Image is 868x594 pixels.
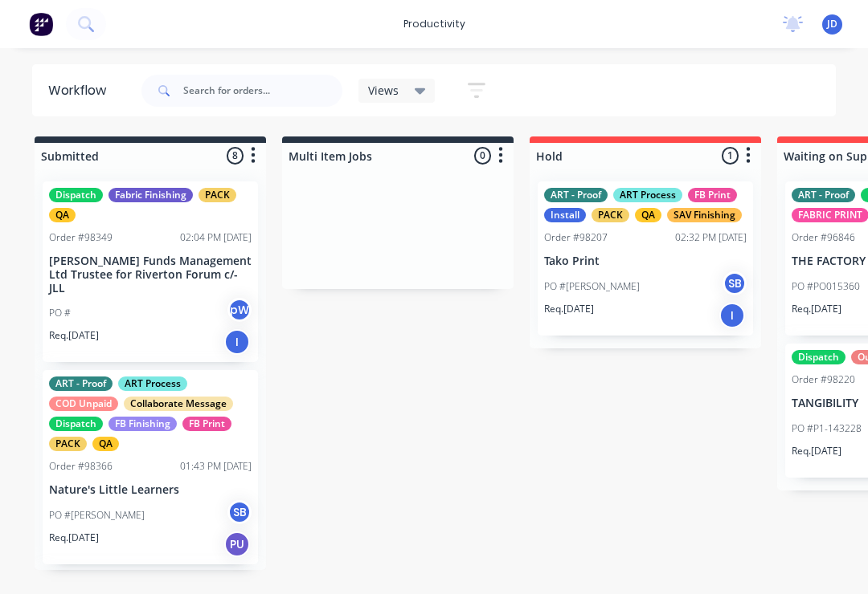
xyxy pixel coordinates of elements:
[592,208,629,222] div: PACK
[635,208,661,222] div: QA
[49,230,113,245] div: Order #98349
[49,483,252,497] p: Nature's Little Learners
[792,444,841,458] p: Req. [DATE]
[544,188,608,202] div: ART - Proof
[792,350,845,364] div: Dispatch
[544,279,640,294] p: PO #[PERSON_NAME]
[124,397,233,411] div: Collaborate Message
[395,12,473,36] div: productivity
[49,306,71,320] p: PO #
[29,12,53,36] img: Factory
[118,376,187,391] div: ART Process
[180,230,252,245] div: 02:04 PM [DATE]
[49,437,87,451] div: PACK
[49,208,76,222] div: QA
[792,302,841,316] p: Req. [DATE]
[92,437,119,451] div: QA
[199,188,236,202] div: PACK
[49,328,99,343] p: Req. [DATE]
[544,254,747,268] p: Tako Print
[719,303,745,328] div: I
[792,279,860,294] p: PO #PO015360
[49,254,252,295] p: [PERSON_NAME] Funds Management Ltd Trustee for Riverton Forum c/- JLL
[227,298,252,322] div: pW
[792,230,855,245] div: Order #96846
[368,82,399,99] span: Views
[544,230,608,245] div: Order #98207
[544,302,594,316] p: Req. [DATE]
[675,230,747,245] div: 02:32 PM [DATE]
[49,417,103,431] div: Dispatch
[43,181,258,362] div: DispatchFabric FinishingPACKQAOrder #9834902:04 PM [DATE][PERSON_NAME] Funds Management Ltd Trust...
[49,459,113,474] div: Order #98366
[792,421,862,436] p: PO #P1-143228
[49,376,113,391] div: ART - Proof
[48,81,114,100] div: Workflow
[227,500,252,524] div: SB
[108,188,193,202] div: Fabric Finishing
[827,17,837,31] span: JD
[49,397,118,411] div: COD Unpaid
[180,459,252,474] div: 01:43 PM [DATE]
[182,417,231,431] div: FB Print
[49,508,145,523] p: PO #[PERSON_NAME]
[538,181,753,336] div: ART - ProofART ProcessFB PrintInstallPACKQASAV FinishingOrder #9820702:32 PM [DATE]Tako PrintPO #...
[43,370,258,564] div: ART - ProofART ProcessCOD UnpaidCollaborate MessageDispatchFB FinishingFB PrintPACKQAOrder #98366...
[224,329,250,355] div: I
[688,188,737,202] div: FB Print
[49,188,103,202] div: Dispatch
[544,208,586,222] div: Install
[792,188,855,202] div: ART - Proof
[49,531,99,545] p: Req. [DATE]
[183,75,342,107] input: Search for orders...
[667,208,742,222] div: SAV Finishing
[224,531,250,557] div: PU
[723,271,747,295] div: SB
[108,417,177,431] div: FB Finishing
[613,188,682,202] div: ART Process
[792,372,855,387] div: Order #98220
